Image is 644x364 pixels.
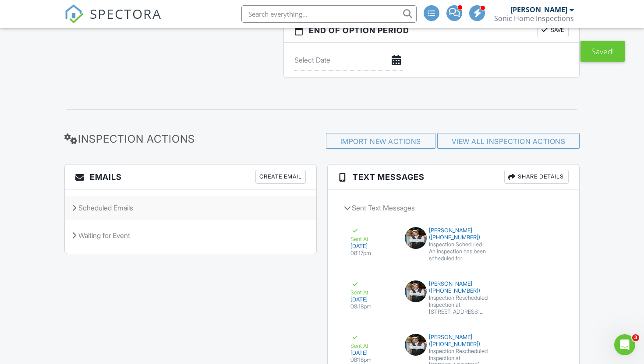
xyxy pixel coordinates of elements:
[614,334,635,355] iframe: Intercom live chat
[350,280,394,296] div: Sent At
[405,294,502,301] div: Inspection Rescheduled
[537,23,569,37] button: Save
[90,4,162,23] span: SPECTORA
[405,280,502,294] div: [PERSON_NAME] ([PHONE_NUMBER])
[429,301,502,315] div: Inspection at [STREET_ADDRESS][PERSON_NAME] rescheduled. New date/time: [DATE] 9:00 pm
[350,350,394,357] div: [DATE]
[405,334,427,356] img: img_4450.jpeg
[65,164,316,189] h3: Emails
[241,5,417,23] input: Search everything...
[405,280,427,302] img: img_4450.jpeg
[350,303,394,310] div: 08:18pm
[64,4,84,24] img: The Best Home Inspection Software - Spectora
[632,334,639,341] span: 3
[429,248,502,262] div: An inspection has been scheduled for [PERSON_NAME] at [STREET_ADDRESS][PERSON_NAME] on [DATE] 10:...
[580,41,625,62] div: Saved!
[405,241,502,248] div: Inspection Scheduled
[326,133,435,149] div: Import New Actions
[504,170,569,184] div: Share Details
[350,334,394,350] div: Sent At
[452,137,566,146] a: View All Inspection Actions
[350,243,394,250] div: [DATE]
[350,227,394,243] div: Sent At
[350,296,394,303] div: [DATE]
[64,12,162,30] a: SPECTORA
[350,250,394,257] div: 08:17pm
[338,196,569,220] div: Sent Text Messages
[309,24,409,36] span: End of Option Period
[328,164,579,189] h3: Text Messages
[405,227,502,241] div: [PERSON_NAME] ([PHONE_NUMBER])
[294,49,403,71] input: Select Date
[65,224,316,247] div: Waiting for Event
[494,14,574,23] div: Sonic Home Inspections
[64,133,229,145] h3: Inspection Actions
[65,196,316,220] div: Scheduled Emails
[405,348,502,355] div: Inspection Rescheduled
[255,170,306,184] div: Create Email
[350,357,394,364] div: 08:18pm
[405,227,427,249] img: img_4450.jpeg
[510,5,567,14] div: [PERSON_NAME]
[405,334,502,348] div: [PERSON_NAME] ([PHONE_NUMBER])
